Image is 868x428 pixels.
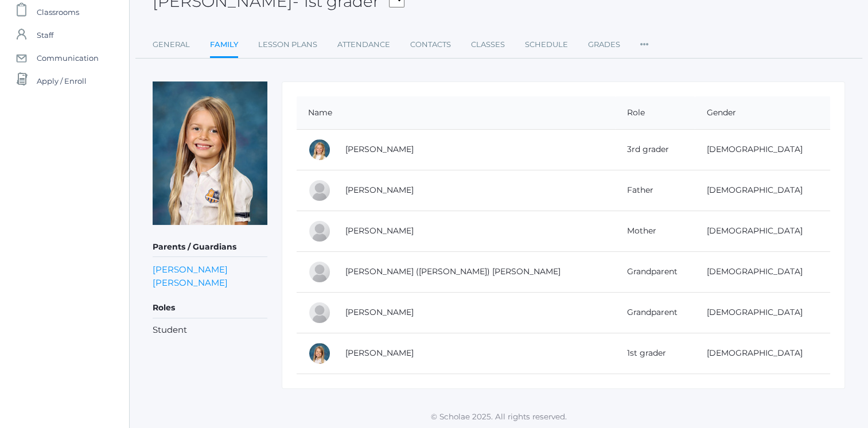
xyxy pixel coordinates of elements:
td: [DEMOGRAPHIC_DATA] [695,333,830,373]
img: Isla Armstrong [153,81,267,225]
div: Sadie Armstrong [308,138,331,161]
th: Gender [695,96,830,130]
th: Role [616,96,695,130]
td: [DEMOGRAPHIC_DATA] [695,129,830,170]
h5: Parents / Guardians [153,238,267,257]
span: Staff [37,24,53,46]
td: 1st grader [616,333,695,373]
a: [PERSON_NAME] [345,348,414,358]
h5: Roles [153,298,267,318]
a: Classes [471,33,505,56]
td: [DEMOGRAPHIC_DATA] [695,211,830,251]
a: [PERSON_NAME] [153,263,228,276]
a: [PERSON_NAME] [153,276,228,289]
td: Father [616,170,695,211]
div: Sarah Armstrong [308,220,331,243]
a: Lesson Plans [258,33,317,56]
span: Classrooms [37,1,79,24]
a: [PERSON_NAME] [345,185,414,195]
span: Apply / Enroll [37,69,87,92]
td: [DEMOGRAPHIC_DATA] [695,251,830,292]
div: Travis Armstrong [308,179,331,202]
td: Grandparent [616,292,695,333]
td: Grandparent [616,251,695,292]
div: Pamela Thibodo [308,301,331,324]
li: Student [153,324,267,337]
td: 3rd grader [616,129,695,170]
a: General [153,33,190,56]
a: Contacts [410,33,451,56]
a: [PERSON_NAME] ([PERSON_NAME]) [PERSON_NAME] [345,266,560,277]
a: Attendance [337,33,390,56]
td: [DEMOGRAPHIC_DATA] [695,292,830,333]
div: James (Scott) Thibodo [308,260,331,283]
a: Family [210,33,238,58]
td: Mother [616,211,695,251]
td: [DEMOGRAPHIC_DATA] [695,170,830,211]
a: [PERSON_NAME] [345,144,414,154]
a: [PERSON_NAME] [345,307,414,317]
th: Name [297,96,616,130]
a: Grades [588,33,620,56]
a: Schedule [525,33,568,56]
span: Communication [37,46,99,69]
div: Isla Armstrong [308,342,331,365]
p: © Scholae 2025. All rights reserved. [130,411,868,422]
a: [PERSON_NAME] [345,225,414,236]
